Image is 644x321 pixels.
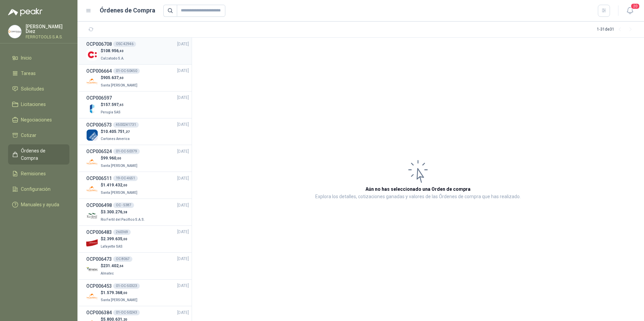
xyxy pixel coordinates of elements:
div: 01-OC-50379 [113,149,140,154]
a: Remisiones [8,167,69,180]
a: Tareas [8,67,69,80]
span: Rio Fertil del Pacífico S.A.S. [101,218,145,221]
span: ,00 [122,291,127,295]
h3: Aún no has seleccionado una Orden de compra [365,185,471,193]
h3: OCP006664 [86,67,112,75]
a: OCP00652401-OC-50379[DATE] Company Logo$99.960,00Santa [PERSON_NAME] [86,148,189,169]
h3: OCP006511 [86,175,112,182]
span: Calzatodo S.A. [101,57,124,60]
a: OCP006597[DATE] Company Logo$157.597,65Perugia SAS [86,94,189,115]
span: [DATE] [177,283,189,289]
span: [DATE] [177,41,189,47]
a: Solicitudes [8,82,69,95]
h3: OCP006524 [86,148,112,155]
span: ,27 [125,130,130,134]
span: Configuración [21,185,51,193]
h3: OCP006483 [86,228,112,236]
img: Company Logo [8,25,21,38]
p: $ [101,209,146,215]
span: ,40 [119,49,124,53]
p: [PERSON_NAME] Diez [26,24,69,34]
a: Órdenes de Compra [8,144,69,165]
p: $ [101,129,131,135]
img: Logo peakr [8,8,42,16]
div: OC - 5387 [113,203,134,208]
span: ,65 [119,103,124,107]
span: [DATE] [177,202,189,209]
img: Company Logo [86,129,98,141]
span: Inicio [21,54,32,62]
a: OCP0065734500241731[DATE] Company Logo$10.405.751,27Cartones America [86,121,189,142]
h3: OCP006453 [86,282,112,290]
a: OCP00645301-OC-50323[DATE] Company Logo$1.579.368,00Santa [PERSON_NAME] [86,282,189,304]
h3: OCP006597 [86,94,112,102]
img: Company Logo [86,76,98,87]
span: Perugia SAS [101,110,121,114]
span: 108.956 [103,48,124,53]
p: $ [101,155,139,162]
span: Lafayette SAS [101,245,123,248]
h3: OCP006708 [86,40,112,48]
span: Santa [PERSON_NAME] [101,164,137,168]
span: Órdenes de Compra [21,147,63,162]
p: $ [101,182,139,188]
span: 3.300.276 [103,210,127,214]
p: $ [101,236,127,242]
p: $ [101,290,139,296]
a: Manuales y ayuda [8,198,69,211]
a: OCP006498OC - 5387[DATE] Company Logo$3.300.276,38Rio Fertil del Pacífico S.A.S. [86,202,189,223]
a: Cotizar [8,129,69,142]
p: $ [101,48,126,54]
span: Santa [PERSON_NAME] [101,83,137,87]
div: 19-OC-4651 [113,176,138,181]
span: ,00 [116,156,121,160]
span: 1.419.432 [103,183,127,187]
div: 1 - 31 de 31 [597,24,636,35]
span: Cartones America [101,137,130,141]
span: [DATE] [177,148,189,155]
span: [DATE] [177,121,189,128]
a: OCP00666401-OC-50450[DATE] Company Logo$905.637,60Santa [PERSON_NAME] [86,67,189,88]
img: Company Logo [86,264,98,276]
span: 99.960 [103,156,121,160]
a: OCP00651119-OC-4651[DATE] Company Logo$1.419.432,00Santa [PERSON_NAME] [86,175,189,196]
span: ,60 [119,76,124,80]
span: ,00 [122,237,127,241]
span: Licitaciones [21,101,46,108]
span: ,38 [122,210,127,214]
span: 10.405.751 [103,129,130,134]
span: Santa [PERSON_NAME] [101,191,137,194]
div: 01-OC-50450 [113,68,140,74]
p: FERROTOOLS S.A.S. [26,35,69,39]
img: Company Logo [86,183,98,195]
span: [DATE] [177,95,189,101]
h3: OCP006473 [86,255,112,263]
a: Configuración [8,183,69,195]
button: 20 [624,5,636,17]
a: OCP006483260369[DATE] Company Logo$2.399.635,00Lafayette SAS [86,228,189,250]
a: Inicio [8,51,69,64]
span: [DATE] [177,229,189,235]
span: ,64 [119,264,124,268]
span: [DATE] [177,310,189,316]
span: Almatec [101,272,114,275]
span: Santa [PERSON_NAME] [101,298,137,302]
h3: OCP006498 [86,202,112,209]
span: [DATE] [177,256,189,262]
span: Remisiones [21,170,46,177]
div: 01-OC-50323 [113,283,140,289]
h3: OCP006573 [86,121,112,129]
div: 4500241731 [113,122,139,128]
img: Company Logo [86,237,98,249]
span: Solicitudes [21,85,44,93]
span: [DATE] [177,68,189,74]
p: $ [101,102,124,108]
span: 157.597 [103,102,124,107]
img: Company Logo [86,103,98,114]
div: 01-OC-50243 [113,310,140,315]
a: Negociaciones [8,113,69,126]
span: 905.637 [103,75,124,80]
span: 231.402 [103,263,124,268]
a: Licitaciones [8,98,69,111]
span: Tareas [21,70,36,77]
